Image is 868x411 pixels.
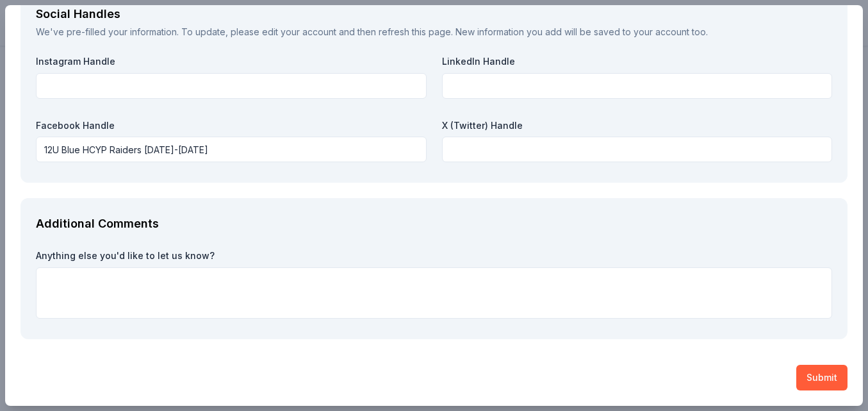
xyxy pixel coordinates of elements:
[796,365,848,390] button: Submit
[36,55,427,68] label: Instagram Handle
[36,119,427,132] label: Facebook Handle
[36,4,832,24] div: Social Handles
[36,249,832,262] label: Anything else you'd like to let us know?
[36,214,832,234] div: Additional Comments
[262,26,336,37] a: edit your account
[442,55,833,68] label: LinkedIn Handle
[442,119,833,132] label: X (Twitter) Handle
[36,24,832,40] div: We've pre-filled your information. To update, please and then refresh this page. New information ...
